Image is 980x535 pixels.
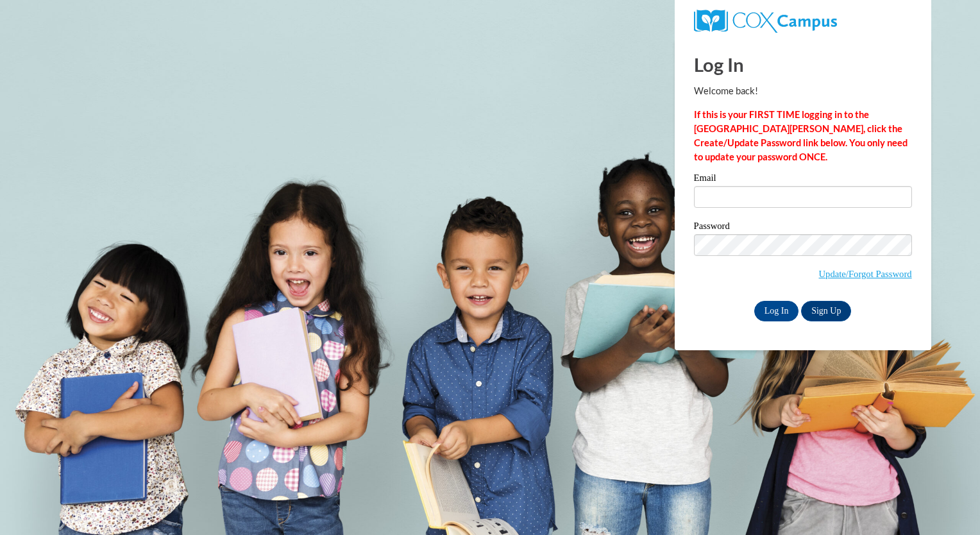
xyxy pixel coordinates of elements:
p: Welcome back! [694,84,912,98]
label: Password [694,221,912,234]
a: COX Campus [694,15,837,26]
label: Email [694,173,912,186]
a: Sign Up [801,301,851,321]
img: COX Campus [694,10,837,33]
input: Log In [754,301,799,321]
h1: Log In [694,51,912,78]
a: Update/Forgot Password [819,269,912,279]
strong: If this is your FIRST TIME logging in to the [GEOGRAPHIC_DATA][PERSON_NAME], click the Create/Upd... [694,109,908,162]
